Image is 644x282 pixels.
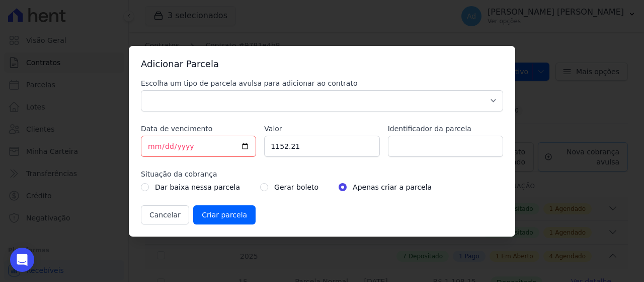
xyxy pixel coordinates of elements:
label: Situação da cobrança [141,169,503,179]
label: Data de vencimento [141,124,256,134]
label: Apenas criar a parcela [353,181,432,193]
div: Open Intercom Messenger [10,248,34,272]
label: Escolha um tipo de parcela avulsa para adicionar ao contrato [141,78,503,88]
label: Dar baixa nessa parcela [155,181,240,193]
label: Valor [264,124,379,134]
h3: Adicionar Parcela [141,58,503,70]
input: Criar parcela [193,205,256,224]
button: Cancelar [141,205,189,224]
label: Identificador da parcela [388,124,503,134]
label: Gerar boleto [274,181,318,193]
